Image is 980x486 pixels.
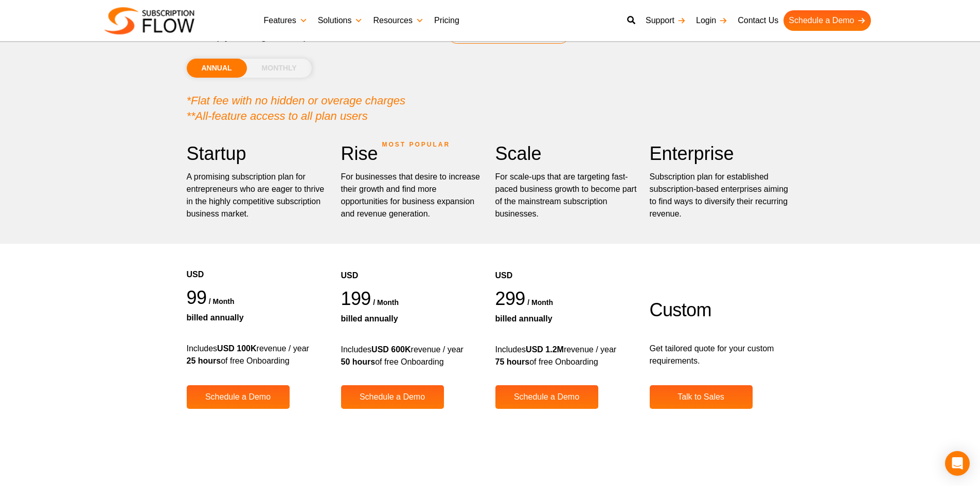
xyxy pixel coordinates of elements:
span: / month [373,298,399,307]
strong: USD 600K [371,345,411,354]
div: Includes revenue / year of free Onboarding [341,344,485,368]
a: Login [691,10,733,31]
div: Includes revenue / year of free Onboarding [495,344,639,368]
img: Subscriptionflow [104,7,194,34]
li: MONTHLY [247,59,312,78]
div: For scale-ups that are targeting fast-paced business growth to become part of the mainstream subs... [495,171,639,220]
strong: USD 100K [217,344,256,353]
span: 199 [341,288,371,309]
a: Contact Us [733,10,783,31]
a: Solutions [313,10,368,31]
li: ANNUAL [187,59,247,78]
span: MOST POPULAR [382,133,451,156]
div: Billed Annually [495,313,639,325]
a: Features [259,10,313,31]
a: Pricing [429,10,465,31]
div: USD [495,239,639,287]
h2: Rise [341,142,485,166]
strong: USD 1.2M [526,345,564,354]
div: USD [341,239,485,287]
div: USD [187,238,331,286]
span: Schedule a Demo [360,393,425,401]
a: Schedule a Demo [341,385,444,409]
strong: 75 hours [495,357,530,366]
a: Resources [368,10,429,31]
strong: 25 hours [187,356,221,365]
p: A promising subscription plan for entrepreneurs who are eager to thrive in the highly competitive... [187,171,331,220]
em: **All-feature access to all plan users [187,110,368,122]
div: Billed Annually [341,313,485,325]
span: Schedule a Demo [514,393,579,401]
h2: Scale [495,142,639,166]
span: / month [209,297,235,305]
em: *Flat fee with no hidden or overage charges [187,94,406,107]
a: Support [640,10,691,31]
a: Schedule a Demo [187,385,290,409]
span: 299 [495,288,525,309]
span: Schedule a Demo [205,393,271,401]
div: Includes revenue / year of free Onboarding [187,343,331,367]
div: Open Intercom Messenger [945,451,970,476]
a: Schedule a Demo [783,10,870,31]
div: Billed Annually [187,312,331,324]
span: 99 [187,287,207,308]
span: Talk to Sales [678,393,724,401]
h2: Enterprise [650,142,794,166]
a: Schedule a Demo [495,385,598,409]
span: Custom [650,299,711,320]
p: Get tailored quote for your custom requirements. [650,343,794,367]
a: Talk to Sales [650,385,753,409]
span: / month [527,298,553,307]
strong: 50 hours [341,357,376,366]
h2: Startup [187,142,331,166]
div: For businesses that desire to increase their growth and find more opportunities for business expa... [341,171,485,220]
p: Subscription plan for established subscription-based enterprises aiming to find ways to diversify... [650,171,794,220]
